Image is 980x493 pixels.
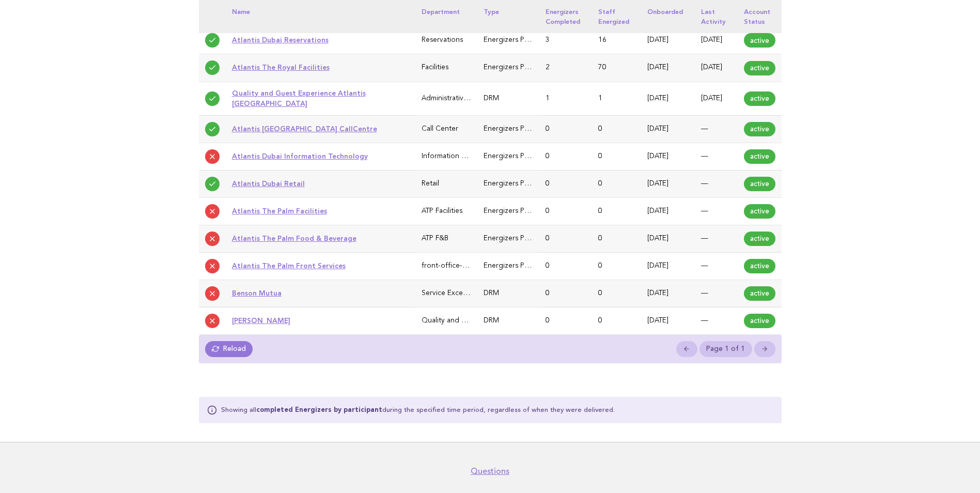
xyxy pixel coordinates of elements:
[422,126,458,132] span: Call Center
[592,82,641,115] td: 1
[484,64,555,71] span: Energizers Participant
[539,115,592,143] td: 0
[744,61,775,75] span: active
[592,280,641,307] td: 0
[592,27,641,54] td: 16
[695,307,738,335] td: —
[744,149,775,164] span: active
[592,115,641,143] td: 0
[232,125,377,133] a: Atlantis [GEOGRAPHIC_DATA] CallCentre
[539,197,592,225] td: 0
[422,64,448,71] span: Facilities
[744,122,775,136] span: active
[641,307,695,335] td: [DATE]
[221,405,615,415] p: Showing all during the specified time period, regardless of when they were delivered.
[232,89,366,107] a: Quality and Guest Experience Atlantis [GEOGRAPHIC_DATA]
[422,37,463,43] span: Reservations
[695,253,738,280] td: —
[471,466,509,476] a: Questions
[695,170,738,197] td: —
[539,54,592,82] td: 2
[695,27,738,54] td: [DATE]
[641,170,695,197] td: [DATE]
[484,317,499,324] span: DRM
[484,290,499,297] span: DRM
[232,179,305,188] a: Atlantis Dubai Retail
[641,197,695,225] td: [DATE]
[539,225,592,253] td: 0
[695,280,738,307] td: —
[232,152,368,160] a: Atlantis Dubai Information Technology
[695,82,738,115] td: [DATE]
[592,197,641,225] td: 0
[232,36,329,44] a: Atlantis Dubai Reservations
[539,280,592,307] td: 0
[484,126,555,132] span: Energizers Participant
[592,225,641,253] td: 0
[695,115,738,143] td: —
[539,82,592,115] td: 1
[641,143,695,170] td: [DATE]
[422,290,482,297] span: Service Excellence
[232,207,327,215] a: Atlantis The Palm Facilities
[744,286,775,301] span: active
[484,263,555,269] span: Energizers Participant
[422,95,613,102] span: Administrative & General (Executive Office, HR, IT, Finance)
[641,54,695,82] td: [DATE]
[695,225,738,253] td: —
[641,82,695,115] td: [DATE]
[744,232,775,246] span: active
[539,253,592,280] td: 0
[484,95,499,102] span: DRM
[744,314,775,328] span: active
[641,225,695,253] td: [DATE]
[484,180,555,187] span: Energizers Participant
[232,316,290,325] a: [PERSON_NAME]
[695,197,738,225] td: —
[641,280,695,307] td: [DATE]
[539,27,592,54] td: 3
[205,341,253,357] a: Reload
[232,234,356,242] a: Atlantis The Palm Food & Beverage
[744,204,775,219] span: active
[592,307,641,335] td: 0
[744,91,775,106] span: active
[232,63,330,71] a: Atlantis The Royal Facilities
[695,54,738,82] td: [DATE]
[539,170,592,197] td: 0
[592,253,641,280] td: 0
[484,37,555,43] span: Energizers Participant
[484,208,555,214] span: Energizers Participant
[592,170,641,197] td: 0
[592,143,641,170] td: 0
[641,27,695,54] td: [DATE]
[744,259,775,273] span: active
[744,177,775,191] span: active
[484,235,555,242] span: Energizers Participant
[484,153,555,160] span: Energizers Participant
[641,253,695,280] td: [DATE]
[592,54,641,82] td: 70
[539,143,592,170] td: 0
[422,235,448,242] span: ATP F&B
[539,307,592,335] td: 0
[232,289,282,297] a: Benson Mutua
[256,407,382,413] strong: completed Energizers by participant
[232,261,346,270] a: Atlantis The Palm Front Services
[422,317,520,324] span: Quality and Guets Experience
[744,33,775,48] span: active
[422,263,509,269] span: front-office-guest-services
[641,115,695,143] td: [DATE]
[422,180,439,187] span: Retail
[422,208,462,214] span: ATP Facilities
[695,143,738,170] td: —
[422,153,499,160] span: Information Technology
